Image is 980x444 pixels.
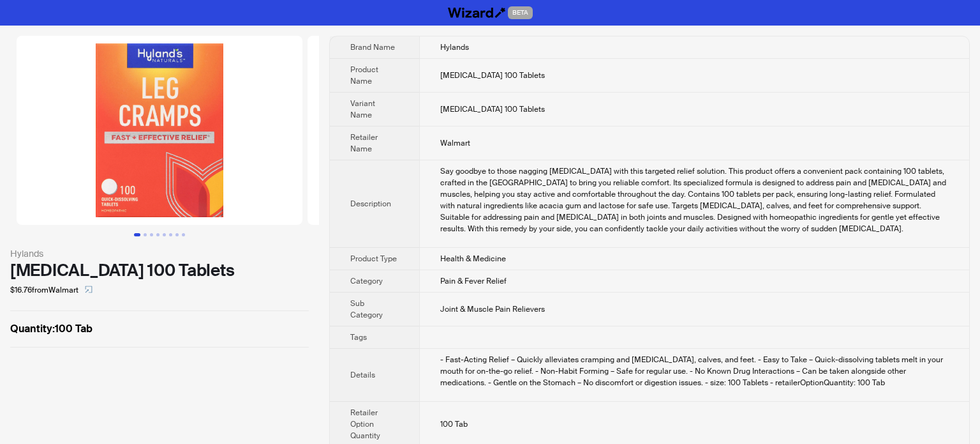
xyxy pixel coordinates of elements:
span: Hylands [440,42,469,52]
span: Joint & Muscle Pain Relievers [440,304,545,314]
img: Leg Cramps 100 Tablets Leg Cramps 100 Tablets image 2 [308,36,593,225]
button: Go to slide 1 [134,233,140,236]
span: Category [350,276,383,286]
span: Quantity : [10,322,55,335]
span: Walmart [440,138,470,148]
div: [MEDICAL_DATA] 100 Tablets [10,261,309,280]
span: Health & Medicine [440,254,506,264]
button: Go to slide 5 [163,233,166,236]
span: Retailer Name [350,132,378,154]
div: $16.76 from Walmart [10,280,309,300]
span: Pain & Fever Relief [440,276,507,286]
div: Say goodbye to those nagging leg cramps with this targeted relief solution. This product offers a... [440,165,949,234]
span: Sub Category [350,298,383,320]
span: [MEDICAL_DATA] 100 Tablets [440,104,545,114]
span: [MEDICAL_DATA] 100 Tablets [440,70,545,80]
span: select [85,286,93,293]
button: Go to slide 6 [169,233,172,236]
span: Brand Name [350,42,395,52]
span: Variant Name [350,98,375,120]
button: Go to slide 3 [150,233,153,236]
button: Go to slide 7 [175,233,179,236]
span: Description [350,199,391,209]
button: Go to slide 2 [144,233,147,236]
span: Product Type [350,254,397,264]
label: 100 Tab [10,321,309,337]
span: Retailer Option Quantity [350,408,380,441]
span: Tags [350,332,367,342]
div: Hylands [10,247,309,261]
span: BETA [508,6,533,19]
span: 100 Tab [440,419,468,429]
button: Go to slide 4 [156,233,160,236]
span: Details [350,370,375,380]
div: - Fast-Acting Relief – Quickly alleviates cramping and pain in legs, calves, and feet. - Easy to ... [440,354,949,388]
span: Product Name [350,65,378,86]
button: Go to slide 8 [182,233,185,236]
img: Leg Cramps 100 Tablets Leg Cramps 100 Tablets image 1 [17,36,302,225]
